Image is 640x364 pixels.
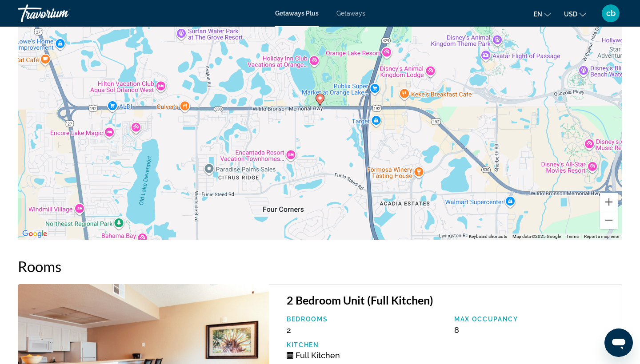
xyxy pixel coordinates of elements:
[600,211,618,229] button: Zoom out
[287,325,291,335] span: 2
[18,257,622,275] h2: Rooms
[584,234,620,239] a: Report a map error
[454,316,613,323] p: Max Occupancy
[600,193,618,211] button: Zoom in
[534,11,542,18] span: en
[287,341,445,348] p: Kitchen
[606,9,616,18] span: cb
[18,2,107,25] a: Travorium
[534,8,551,20] button: Change language
[454,325,459,335] span: 8
[566,234,579,239] a: Terms (opens in new tab)
[296,351,340,360] span: Full Kitchen
[336,10,365,17] a: Getaways
[564,11,577,18] span: USD
[564,8,586,20] button: Change currency
[599,4,622,23] button: User Menu
[287,293,613,307] h3: 2 Bedroom Unit (Full Kitchen)
[20,228,49,240] a: Open this area in Google Maps (opens a new window)
[604,328,633,357] iframe: Button to launch messaging window
[512,234,561,239] span: Map data ©2025 Google
[275,10,319,17] a: Getaways Plus
[287,316,445,323] p: Bedrooms
[469,233,507,240] button: Keyboard shortcuts
[20,228,49,240] img: Google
